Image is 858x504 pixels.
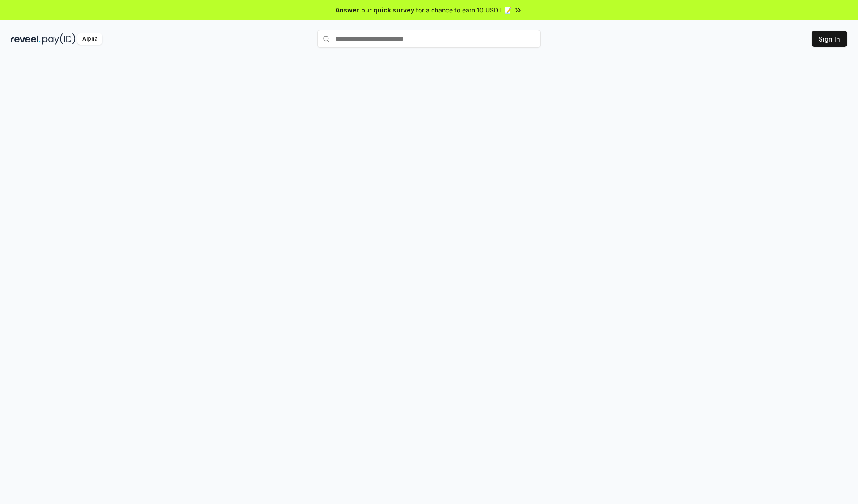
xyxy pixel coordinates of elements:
span: for a chance to earn 10 USDT 📝 [416,5,512,15]
span: Answer our quick survey [336,5,414,15]
img: pay_id [42,33,76,45]
img: reveel_dark [11,33,41,45]
button: Sign In [812,31,847,47]
div: Alpha [77,33,102,45]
